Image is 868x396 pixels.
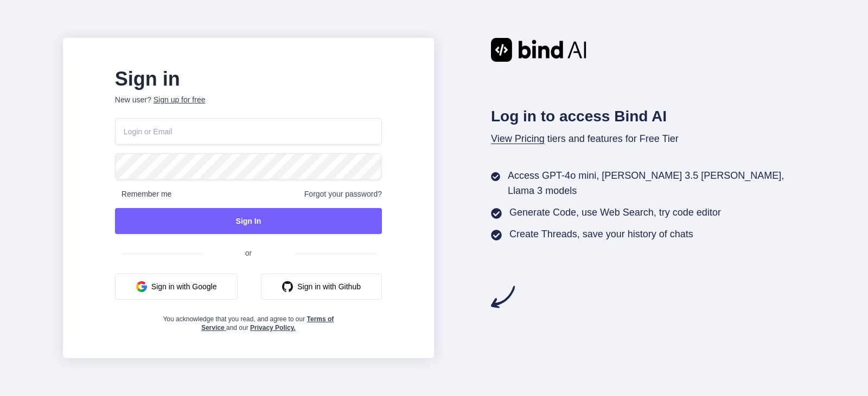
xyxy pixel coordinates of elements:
[282,281,293,292] img: github
[159,308,337,332] div: You acknowledge that you read, and agree to our and our
[491,285,515,309] img: arrow
[304,189,382,199] span: Forgot your password?
[261,274,382,300] button: Sign in with Github
[491,131,805,146] p: tiers and features for Free Tier
[508,168,805,198] p: Access GPT-4o mini, [PERSON_NAME] 3.5 [PERSON_NAME], Llama 3 models
[491,38,586,62] img: Bind AI logo
[491,105,805,128] h2: Log in to access Bind AI
[115,70,382,88] h2: Sign in
[115,208,382,234] button: Sign In
[154,94,206,105] div: Sign up for free
[509,226,693,242] p: Create Threads, save your history of chats
[250,324,296,332] a: Privacy Policy.
[202,240,295,266] span: or
[115,189,172,199] span: Remember me
[491,133,545,144] span: View Pricing
[115,94,382,118] p: New user?
[115,274,238,300] button: Sign in with Google
[115,118,382,145] input: Login or Email
[136,281,147,292] img: google
[509,205,721,220] p: Generate Code, use Web Search, try code editor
